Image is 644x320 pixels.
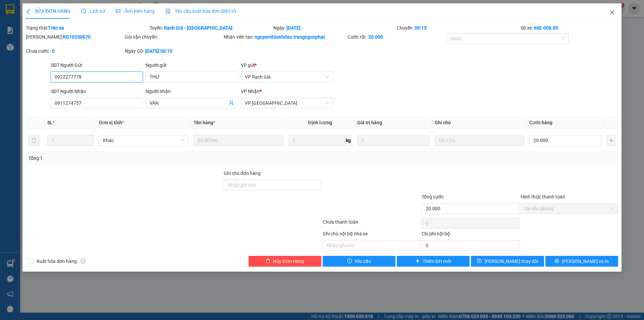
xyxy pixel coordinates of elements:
[525,203,614,214] span: Tại văn phòng
[26,8,70,14] span: SỬA ĐƠN HÀNG
[64,47,108,61] span: Điện thoại:
[194,120,215,125] span: Tên hàng
[607,135,615,146] button: plus
[562,258,609,265] span: [PERSON_NAME] và In
[415,259,420,264] span: plus
[146,61,238,69] div: Người gửi
[164,25,232,31] b: Rạch Giá - [GEOGRAPHIC_DATA]
[145,48,172,54] b: [DATE] 08:10
[51,61,143,69] div: SĐT Người Gửi
[249,256,321,267] button: deleteHủy Đơn Hàng
[146,88,238,95] div: Người nhận
[355,258,371,265] span: Yêu cầu
[347,33,445,41] div: Cước rồi :
[3,31,58,53] span: Địa chỉ:
[415,25,427,31] b: 09:15
[64,31,111,46] span: Địa chỉ:
[347,259,352,264] span: exclamation-circle
[471,256,544,267] button: save[PERSON_NAME] thay đổi
[241,89,260,94] span: VP Nhận
[422,194,444,199] span: Tổng cước
[224,33,346,41] div: Nhân viên tạo:
[323,256,395,267] button: exclamation-circleYêu cầu
[286,25,301,31] b: [DATE]
[484,258,538,265] span: [PERSON_NAME] thay đổi
[229,100,234,106] span: user-add
[26,33,123,41] div: [PERSON_NAME]:
[357,135,429,146] input: 0
[273,24,396,32] div: Ngày:
[520,24,619,32] div: Số xe:
[423,258,451,265] span: Thêm ĐH mới
[224,171,261,176] label: Ghi chú đơn hàng
[99,120,124,125] span: Đơn vị tính
[48,25,64,31] b: Trên xe
[125,33,222,41] div: Gói vận chuyển:
[545,256,618,267] button: printer[PERSON_NAME] và In
[116,9,120,13] span: picture
[29,135,39,146] button: delete
[81,259,86,264] span: info-circle
[51,88,143,95] div: SĐT Người Nhận
[3,38,58,53] strong: [STREET_ADDRESS] Châu
[29,154,249,162] div: Tổng: 1
[435,135,524,146] input: Ghi Chú
[11,3,104,12] strong: NHÀ XE [PERSON_NAME]
[34,258,79,265] span: Xuất hóa đơn hàng
[345,135,352,146] span: kg
[26,47,123,55] div: Chưa cước :
[521,194,565,199] label: Hình thức thanh toán
[224,180,321,190] input: Ghi chú đơn hàng
[323,240,420,251] input: Nhập ghi chú
[422,230,519,240] div: Chi phí nội bộ
[368,34,383,40] b: 20.000
[609,10,615,15] span: close
[273,258,304,265] span: Hủy Đơn Hàng
[165,8,236,14] span: Yêu cầu xuất hóa đơn điện tử
[3,15,63,30] span: VP [GEOGRAPHIC_DATA]
[308,120,332,125] span: Định lượng
[125,47,222,55] div: Ngày GD:
[255,34,325,40] b: nguyenthianhdao.trangngocphat
[241,61,333,69] div: VP gửi
[322,218,421,230] div: Chưa thanh toán
[64,22,99,30] span: VP Rạch Giá
[432,116,527,129] th: Ghi chú
[149,24,273,32] div: Tuyến:
[529,120,552,125] span: Cước hàng
[81,8,105,14] span: Lịch sử
[603,3,622,22] button: Close
[534,25,558,31] b: 68E-008.85
[245,72,329,82] span: VP Rạch Giá
[323,230,420,240] div: Ghi chú nội bộ nhà xe
[165,9,171,14] img: icon
[397,256,470,267] button: plusThêm ĐH mới
[63,34,91,40] b: RG10250670
[116,8,155,14] span: Ảnh kiện hàng
[266,259,270,264] span: delete
[52,48,55,54] b: 0
[554,259,559,264] span: printer
[26,9,31,13] span: edit
[25,24,149,32] div: Trạng thái:
[103,135,184,145] span: Khác
[477,259,482,264] span: save
[357,120,382,125] span: Giá trị hàng
[245,98,329,108] span: VP Hà Tiên
[396,24,520,32] div: Chuyến:
[64,31,111,46] strong: 260A, [PERSON_NAME]
[81,9,86,13] span: clock-circle
[47,120,53,125] span: SL
[194,135,283,146] input: VD: Bàn, Ghế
